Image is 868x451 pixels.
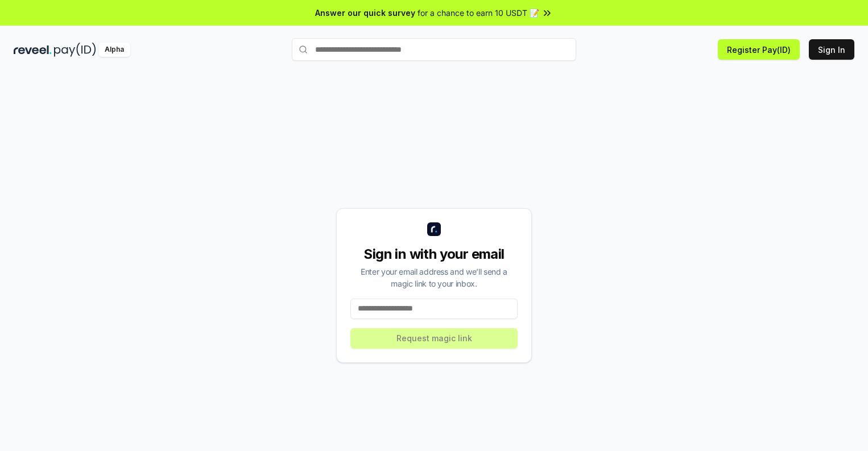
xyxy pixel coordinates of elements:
span: Answer our quick survey [315,7,415,19]
button: Sign In [809,39,854,60]
div: Sign in with your email [350,245,518,263]
div: Enter your email address and we’ll send a magic link to your inbox. [350,266,518,289]
img: reveel_dark [14,43,52,57]
img: logo_small [427,222,441,236]
img: pay_id [54,43,96,57]
span: for a chance to earn 10 USDT 📝 [418,7,539,19]
div: Alpha [98,43,130,57]
button: Register Pay(ID) [718,39,800,60]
